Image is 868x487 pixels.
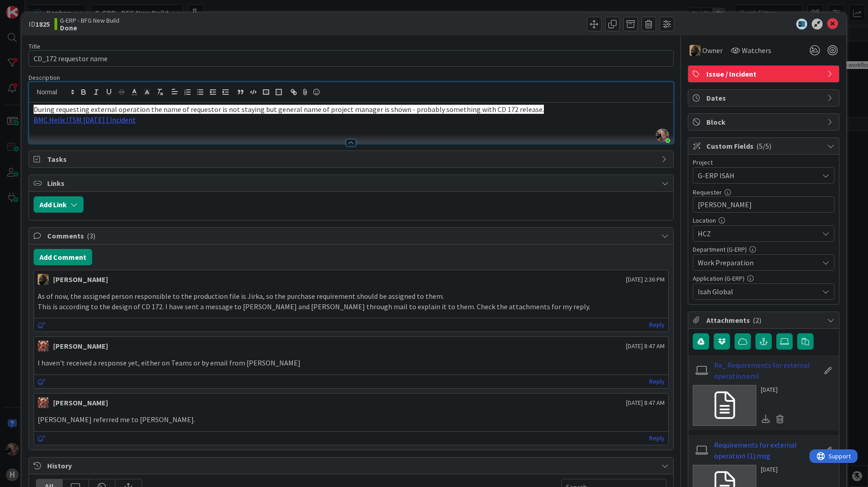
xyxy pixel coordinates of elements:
[706,93,823,103] span: Dates
[38,341,49,351] img: JK
[87,231,95,240] span: ( 3 )
[742,45,771,56] span: Watchers
[34,105,544,114] span: During requesting external operation the name of requestor is not staying but general name of pro...
[649,376,665,387] a: Reply
[626,275,665,284] span: [DATE] 2:36 PM
[29,19,50,29] span: ID
[47,154,657,165] span: Tasks
[698,257,819,268] span: Work Preparation
[34,249,92,265] button: Add Comment
[649,433,665,444] a: Reply
[649,319,665,331] a: Reply
[693,275,834,282] div: Application (G-ERP)
[47,230,657,241] span: Comments
[35,19,50,29] b: 1825
[38,274,49,285] img: ND
[29,42,40,50] label: Title
[706,117,823,127] span: Block
[34,115,136,124] a: BMC Helix ITSM [DATE] | Incident
[693,246,834,253] div: Department (G-ERP)
[53,341,108,351] div: [PERSON_NAME]
[690,45,700,56] img: ND
[706,315,823,326] span: Attachments
[626,398,665,408] span: [DATE] 8:47 AM
[38,302,665,312] p: This is according to the design of CD 172. I have sent a message to [PERSON_NAME] and [PERSON_NAM...
[702,45,723,56] span: Owner
[756,141,771,151] span: ( 5/5 )
[706,68,823,79] span: Issue / Incident
[698,169,814,182] span: G-ERP ISAH
[706,141,823,151] span: Custom Fields
[60,17,119,24] span: G-ERP - BFG New Build
[693,159,834,166] div: Project
[47,178,657,189] span: Links
[656,129,669,141] img: mUQgmzPMbl307rknRjqrXhhrfDoDWjCu.png
[693,217,834,224] div: Location
[626,341,665,351] span: [DATE] 8:47 AM
[38,291,665,302] p: As of now, the assigned person responsible to the production file is Jirka, so the purchase requi...
[714,439,819,461] a: Requirements for external operation (1).msg
[19,1,41,12] span: Support
[698,228,819,239] span: HCZ
[29,73,60,82] span: Description
[60,24,119,31] b: Done
[29,50,674,67] input: type card name here...
[47,460,657,471] span: History
[761,413,771,425] div: Download
[714,360,819,381] a: Re_ Requirements for external operation.eml
[693,188,722,196] label: Requester
[38,414,665,425] p: [PERSON_NAME] referred me to [PERSON_NAME].
[38,397,49,408] img: JK
[53,397,108,408] div: [PERSON_NAME]
[38,358,665,368] p: I haven't received a response yet, either on Teams or by email from [PERSON_NAME]
[53,274,108,285] div: [PERSON_NAME]
[753,316,761,325] span: ( 2 )
[698,286,819,297] span: Isah Global
[34,196,84,213] button: Add Link
[761,385,787,394] div: [DATE]
[761,465,787,474] div: [DATE]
